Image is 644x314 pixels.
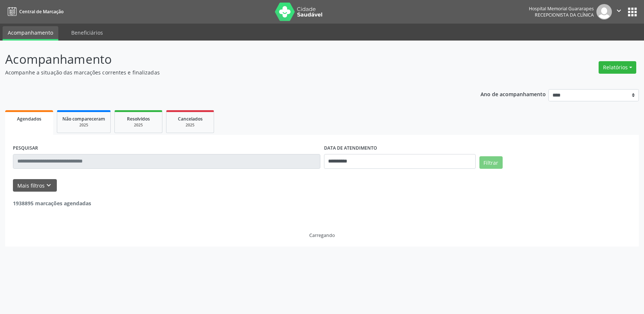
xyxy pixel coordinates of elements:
[612,4,626,20] button: 
[596,4,612,20] img: img
[66,26,108,39] a: Beneficiários
[13,143,38,154] label: PESQUISAR
[626,6,639,18] button: apps
[120,122,157,128] div: 2025
[13,179,57,192] button: Mais filtroskeyboard_arrow_down
[17,116,41,122] span: Agendados
[481,89,546,98] p: Ano de acompanhamento
[5,69,449,76] p: Acompanhe a situação das marcações correntes e finalizadas
[62,116,105,122] span: Não compareceram
[615,7,623,15] i: 
[45,181,53,189] i: keyboard_arrow_down
[535,12,594,18] span: Recepcionista da clínica
[5,50,449,69] p: Acompanhamento
[309,232,335,238] div: Carregando
[324,143,377,154] label: DATA DE ATENDIMENTO
[529,6,594,12] div: Hospital Memorial Guararapes
[127,116,150,122] span: Resolvidos
[3,26,58,41] a: Acompanhamento
[62,122,105,128] div: 2025
[13,200,91,207] strong: 1938895 marcações agendadas
[479,156,503,169] button: Filtrar
[5,6,63,18] a: Central de Marcação
[599,61,636,74] button: Relatórios
[19,8,63,15] span: Central de Marcação
[178,116,203,122] span: Cancelados
[172,122,209,128] div: 2025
